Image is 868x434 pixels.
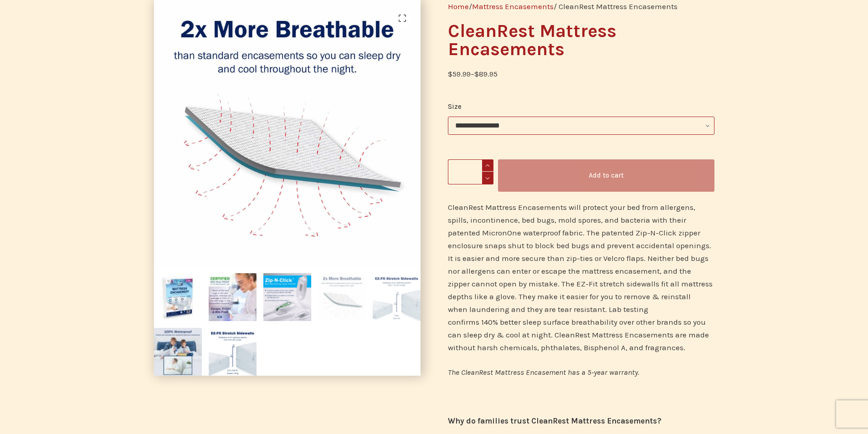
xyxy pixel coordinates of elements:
[448,159,493,184] input: Product quantity
[318,273,366,321] img: CleanRest Mattress Encasements - Image 4
[448,69,471,78] bdi: 59.99
[474,69,498,78] bdi: 89.95
[209,273,257,321] img: CleanRest Mattress Encasements - Image 2
[448,416,662,425] b: Why do families trust CleanRest Mattress Encasements?
[209,328,257,376] img: CleanRest Mattress Encasements - Image 7
[472,2,554,11] a: Mattress Encasements
[7,4,35,31] button: Open LiveChat chat widget
[448,330,709,352] span: CleanRest Mattress Encasements are made without harsh chemicals, phthalates, Bisphenol A, and fra...
[448,101,714,112] label: Size
[448,2,469,11] a: Home
[448,69,452,78] span: $
[498,159,714,192] button: Add to cart
[474,69,479,78] span: $
[448,22,714,58] h1: CleanRest Mattress Encasements
[154,328,202,376] img: CleanRest Mattress Encasements - Image 6
[263,273,311,321] img: CleanRest Mattress Encasements - Image 3
[448,67,714,80] p: –
[448,368,639,377] span: The CleanRest Mattress Encasement has a 5-year warranty.
[393,9,411,27] a: View full-screen image gallery
[154,273,202,321] img: CleanRest Mattress Encasements
[373,273,421,321] img: CleanRest Mattress Encasements - Image 5
[448,203,713,339] span: CleanRest Mattress Encasements will protect your bed from allergens, spills, incontinence, bed bu...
